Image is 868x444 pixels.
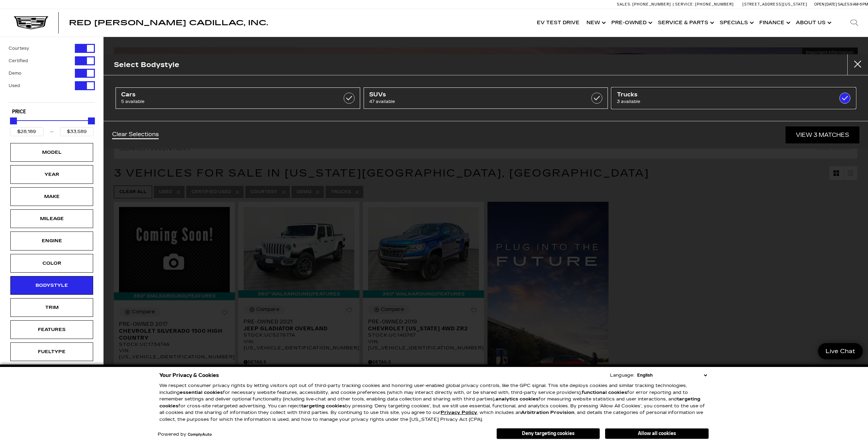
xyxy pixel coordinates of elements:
a: EV Test Drive [533,9,583,37]
strong: functional cookies [582,390,627,395]
input: Maximum [60,127,93,136]
button: Close [847,54,868,75]
div: Trim [34,304,69,311]
a: Pre-Owned [608,9,654,37]
a: ComplyAuto [188,433,212,437]
div: Powered by [158,432,212,437]
div: Year [34,171,69,178]
span: [PHONE_NUMBER] [695,2,734,7]
div: EngineEngine [10,232,93,250]
div: FueltypeFueltype [10,342,93,361]
div: Mileage [34,215,69,223]
a: New [583,9,608,37]
div: Color [34,259,69,267]
div: Features [34,326,69,333]
a: Live Chat [818,343,863,359]
label: Used [9,82,20,89]
strong: essential cookies [180,390,223,395]
span: SUVs [369,91,568,98]
label: Courtesy [9,45,29,52]
div: Engine [34,237,69,245]
p: We respect consumer privacy rights by letting visitors opt out of third-party tracking cookies an... [159,382,709,423]
a: Cars5 available [116,87,360,109]
span: Your Privacy & Cookies [159,370,219,380]
span: 9 AM-6 PM [850,2,868,7]
label: Certified [9,57,28,64]
input: Minimum [10,127,43,136]
span: Sales: [617,2,631,7]
a: SUVs47 available [364,87,608,109]
label: Demo [9,70,21,77]
div: BodystyleBodystyle [10,276,93,295]
a: Red [PERSON_NAME] Cadillac, Inc. [69,19,268,26]
button: Deny targeting cookies [496,428,600,439]
h5: Price [12,109,91,115]
div: Bodystyle [34,282,69,289]
span: Service: [675,2,694,7]
span: Open [DATE] [814,2,837,7]
strong: targeting cookies [159,396,700,409]
div: Filter by Vehicle Type [9,44,95,102]
a: Sales: [PHONE_NUMBER] [617,2,673,6]
a: Clear Selections [112,131,159,139]
div: Language: [610,373,634,378]
span: Sales: [838,2,850,7]
select: Language Select [635,372,709,379]
a: Service & Parts [654,9,716,37]
button: Allow all cookies [605,428,709,439]
strong: analytics cookies [495,396,539,402]
span: 47 available [369,98,568,105]
div: Make [34,193,69,200]
div: TrimTrim [10,298,93,317]
img: Cadillac Dark Logo with Cadillac White Text [14,16,48,29]
div: Price [10,115,93,136]
span: Trucks [617,91,815,98]
div: MakeMake [10,187,93,206]
div: Search [840,9,868,37]
span: Live Chat [822,347,859,355]
a: Finance [756,9,792,37]
span: Cars [121,91,319,98]
div: FeaturesFeatures [10,320,93,339]
div: Maximum Price [88,117,95,124]
span: Red [PERSON_NAME] Cadillac, Inc. [69,19,268,27]
div: Fueltype [34,348,69,356]
a: View 3 Matches [786,126,859,143]
strong: targeting cookies [301,403,345,409]
span: 3 available [617,98,815,105]
span: 5 available [121,98,319,105]
div: MileageMileage [10,209,93,228]
u: Privacy Policy [441,410,477,415]
a: [STREET_ADDRESS][US_STATE] [742,2,807,7]
div: Model [34,149,69,156]
div: ColorColor [10,254,93,273]
a: Trucks3 available [611,87,856,109]
h2: Select Bodystyle [114,59,179,70]
a: About Us [792,9,834,37]
div: YearYear [10,165,93,184]
span: [PHONE_NUMBER] [632,2,671,7]
strong: Arbitration Provision [521,410,574,415]
a: Specials [716,9,756,37]
div: Minimum Price [10,117,17,124]
div: ModelModel [10,143,93,162]
a: Service: [PHONE_NUMBER] [673,2,736,6]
